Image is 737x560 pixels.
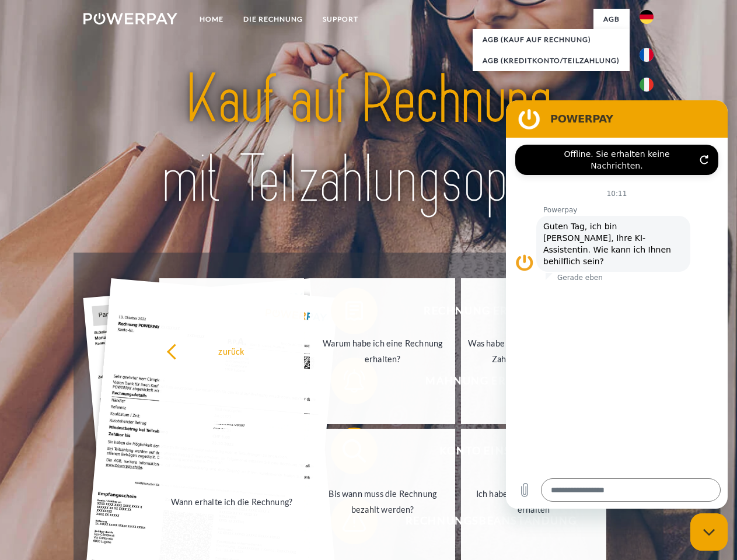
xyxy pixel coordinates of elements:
a: SUPPORT [313,9,368,30]
img: title-powerpay_de.svg [111,56,626,223]
a: DIE RECHNUNG [233,9,313,30]
iframe: Schaltfläche zum Öffnen des Messaging-Fensters; Konversation läuft [690,513,728,551]
iframe: Messaging-Fenster [506,100,728,509]
a: AGB (Kauf auf Rechnung) [473,29,630,50]
div: zurück [166,343,298,359]
div: Wann erhalte ich die Rechnung? [166,494,298,509]
img: logo-powerpay-white.svg [83,13,177,24]
a: AGB (Kreditkonto/Teilzahlung) [473,50,630,71]
a: Home [190,9,233,30]
img: it [640,78,654,92]
a: Was habe ich noch offen, ist meine Zahlung eingegangen? [461,278,606,424]
div: Was habe ich noch offen, ist meine Zahlung eingegangen? [468,335,599,367]
a: agb [593,9,630,30]
div: Bis wann muss die Rechnung bezahlt werden? [317,486,448,517]
img: fr [640,48,654,62]
div: Warum habe ich eine Rechnung erhalten? [317,335,448,367]
div: Ich habe nur eine Teillieferung erhalten [468,486,599,517]
img: de [640,10,654,24]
